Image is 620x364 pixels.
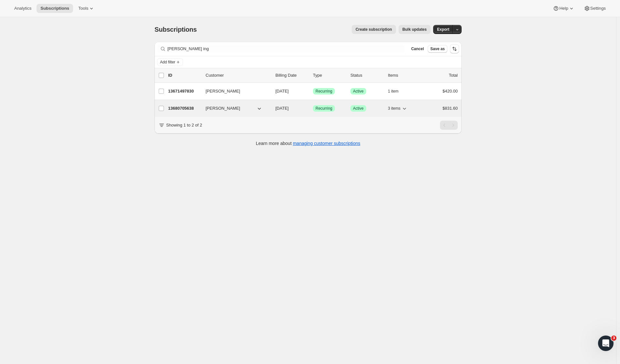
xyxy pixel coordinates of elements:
[580,4,610,13] button: Settings
[14,6,31,11] span: Analytics
[275,106,289,111] span: [DATE]
[590,6,606,11] span: Settings
[399,25,431,34] button: Bulk updates
[433,25,453,34] button: Export
[166,122,202,128] p: Showing 1 to 2 of 2
[315,106,332,111] span: Recurring
[10,4,35,13] button: Analytics
[168,72,458,79] div: IDCustomerBilling DateTypeStatusItemsTotal
[315,89,332,94] span: Recurring
[168,87,458,96] div: 13671497830[PERSON_NAME][DATE]SuccessRecurringSuccessActive1 item$420.00
[313,72,345,79] div: Type
[549,4,578,13] button: Help
[430,46,445,51] span: Save as
[168,88,200,94] p: 13671497830
[388,106,401,111] span: 3 items
[353,106,364,111] span: Active
[206,72,270,79] p: Customer
[598,336,614,351] iframe: Intercom live chat
[356,27,392,32] span: Create subscription
[402,27,427,32] span: Bulk updates
[74,4,99,13] button: Tools
[202,103,266,114] button: [PERSON_NAME]
[611,336,616,341] span: 3
[449,72,458,79] p: Total
[157,58,183,66] button: Add filter
[388,89,399,94] span: 1 item
[155,26,197,33] span: Subscriptions
[202,86,266,96] button: [PERSON_NAME]
[168,104,458,113] div: 13680705638[PERSON_NAME][DATE]SuccessRecurringSuccessActive3 items$831.60
[428,45,447,53] button: Save as
[388,104,408,113] button: 3 items
[168,72,200,79] p: ID
[167,44,405,53] input: Filter subscribers
[350,72,383,79] p: Status
[443,89,458,94] span: $420.00
[37,4,73,13] button: Subscriptions
[388,72,420,79] div: Items
[40,6,69,11] span: Subscriptions
[440,121,458,130] nav: Pagination
[168,105,200,112] p: 13680705638
[411,46,424,51] span: Cancel
[275,72,308,79] p: Billing Date
[78,6,88,11] span: Tools
[450,44,459,53] button: Sort the results
[160,60,175,65] span: Add filter
[443,106,458,111] span: $831.60
[256,140,360,147] p: Learn more about
[206,88,240,94] span: [PERSON_NAME]
[388,87,406,96] button: 1 item
[559,6,568,11] span: Help
[206,105,240,112] span: [PERSON_NAME]
[409,45,426,53] button: Cancel
[352,25,396,34] button: Create subscription
[293,141,360,146] a: managing customer subscriptions
[353,89,364,94] span: Active
[437,27,449,32] span: Export
[275,89,289,94] span: [DATE]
